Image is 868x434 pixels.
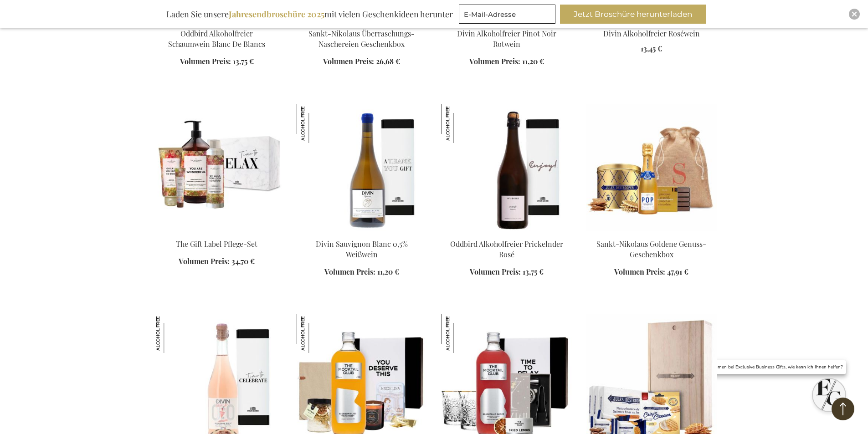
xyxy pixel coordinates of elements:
[316,239,408,259] a: Divin Sauvignon Blanc 0,5% Weißwein
[450,239,563,259] a: Oddbird Alkoholfreier Prickelnder Rosé
[297,104,427,231] img: Divin Sauvignon Blanc 0,5% White Wine
[229,9,324,20] b: Jahresendbroschüre 2025
[614,267,688,277] a: Volumen Preis: 47,91 €
[849,9,860,20] div: Close
[459,5,558,26] form: marketing offers and promotions
[323,56,374,66] span: Volumen Preis:
[586,104,717,231] img: Saint Nicholas Golden Indulgence Gift Box
[297,104,336,143] img: Divin Sauvignon Blanc 0,5% Weißwein
[470,267,544,277] a: Volumen Preis: 13,75 €
[442,104,481,143] img: Oddbird Alkoholfreier Prickelnder Rosé
[233,56,254,66] span: 13,75 €
[324,267,375,276] span: Volumen Preis:
[469,56,544,67] a: Volumen Preis: 11,20 €
[152,104,282,231] img: The Gift Label Care Set
[152,228,282,236] a: The Gift Label Care Set
[152,314,191,353] img: Divin Alkoholfreier Sekt Blush
[522,56,544,66] span: 11,20 €
[523,267,544,276] span: 13,75 €
[852,11,857,17] img: Close
[168,29,265,49] a: Oddbird Alkoholfreier Schaumwein Blanc De Blancs
[442,228,572,236] a: Oddbird Non-Alcoholic Sparkling Rosé Oddbird Alkoholfreier Prickelnder Rosé
[603,29,700,38] a: Divin Alkoholfreier Roséwein
[442,104,572,231] img: Oddbird Non-Alcoholic Sparkling Rosé
[162,5,457,24] div: Laden Sie unsere mit vielen Geschenkideen herunter
[442,314,481,353] img: The Mocktail Club Meisterklasse Box
[376,56,400,66] span: 26,68 €
[180,56,254,67] a: Volumen Preis: 13,75 €
[560,5,706,24] button: Jetzt Broschüre herunterladen
[180,56,231,66] span: Volumen Preis:
[231,256,255,266] span: 34,70 €
[470,267,521,276] span: Volumen Preis:
[586,228,717,236] a: Saint Nicholas Golden Indulgence Gift Box
[457,29,556,49] a: Divin Alkoholfreier Pinot Noir Rotwein
[297,228,427,236] a: Divin Sauvignon Blanc 0,5% White Wine Divin Sauvignon Blanc 0,5% Weißwein
[308,29,415,49] a: Sankt-Nikolaus Überraschungs-Naschereien Geschenkbox
[377,267,399,276] span: 11,20 €
[614,267,665,276] span: Volumen Preis:
[323,56,400,67] a: Volumen Preis: 26,68 €
[179,256,230,266] span: Volumen Preis:
[667,267,688,276] span: 47,91 €
[297,314,336,353] img: The Mocktail Club Entspannungs Geschenkbox
[179,256,255,267] a: Volumen Preis: 34,70 €
[176,239,257,249] a: The Gift Label Pflege-Set
[596,239,706,259] a: Sankt-Nikolaus Goldene Genuss-Geschenkbox
[469,56,520,66] span: Volumen Preis:
[641,44,662,53] span: 13,45 €
[324,267,399,277] a: Volumen Preis: 11,20 €
[459,5,555,24] input: E-Mail-Adresse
